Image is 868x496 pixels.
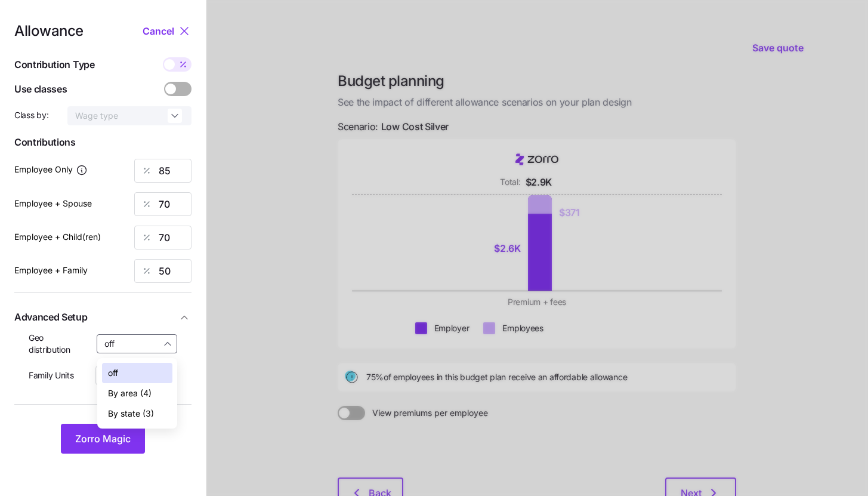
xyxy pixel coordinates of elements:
[61,424,145,454] button: Zorro Magic
[14,264,88,277] label: Employee + Family
[108,387,152,400] span: By area (4)
[108,407,154,420] span: By state (3)
[14,303,191,332] button: Advanced Setup
[14,24,84,38] span: Allowance
[143,24,174,38] span: Cancel
[29,369,74,381] span: Family Units
[75,432,131,446] span: Zorro Magic
[14,310,88,325] span: Advanced Setup
[14,57,95,72] span: Contribution Type
[14,135,191,150] span: Contributions
[143,24,177,38] button: Cancel
[29,332,87,356] span: Geo distribution
[14,82,67,97] span: Use classes
[14,163,88,176] label: Employee Only
[14,230,101,244] label: Employee + Child(ren)
[14,109,48,121] span: Class by:
[14,332,191,395] div: Advanced Setup
[14,197,92,210] label: Employee + Spouse
[108,366,118,380] span: off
